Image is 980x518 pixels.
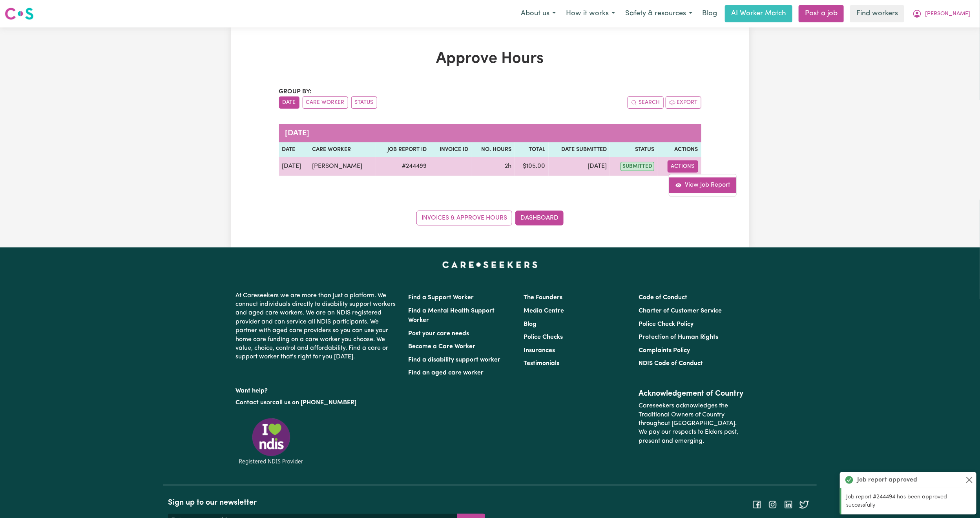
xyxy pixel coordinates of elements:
a: Become a Care Worker [409,344,476,350]
a: View job report 244499 [669,177,736,193]
a: Find a Mental Health Support Worker [409,308,495,324]
a: Find a Support Worker [409,294,474,301]
a: Follow Careseekers on Twitter [799,501,809,507]
img: Registered NDIS provider [236,417,307,466]
a: Follow Careseekers on Instagram [768,501,777,507]
th: Care worker [309,142,376,157]
a: Testimonials [524,360,559,367]
button: Safety & resources [620,5,697,22]
a: Code of Conduct [639,294,687,301]
span: submitted [620,162,654,171]
span: 2 hours [505,163,511,169]
strong: Job report approved [857,475,917,485]
a: Find workers [850,5,904,22]
a: Careseekers home page [442,262,538,268]
td: [DATE] [549,157,610,176]
th: No. Hours [471,142,515,157]
a: Post a job [799,5,844,22]
span: [PERSON_NAME] [925,10,970,18]
td: $ 105.00 [515,157,549,176]
td: [PERSON_NAME] [309,157,376,176]
button: Actions [668,160,698,173]
p: Careseekers acknowledges the Traditional Owners of Country throughout [GEOGRAPHIC_DATA]. We pay o... [639,398,744,449]
button: How it works [561,5,620,22]
th: Date [279,142,309,157]
a: Blog [697,5,722,22]
p: Job report #244494 has been approved successfully [846,493,972,510]
a: The Founders [524,294,562,301]
button: Search [628,96,664,109]
a: Find a disability support worker [409,357,501,363]
a: call us on [PHONE_NUMBER] [273,400,357,406]
a: Police Check Policy [639,321,693,327]
p: At Careseekers we are more than just a platform. We connect individuals directly to disability su... [236,288,399,365]
a: Careseekers logo [5,5,34,23]
img: Careseekers logo [5,7,34,21]
th: Status [610,142,657,157]
a: Dashboard [515,211,564,225]
button: sort invoices by paid status [351,96,377,109]
a: Invoices & Approve Hours [416,211,512,225]
button: Close [965,475,974,485]
a: NDIS Code of Conduct [639,360,703,367]
a: Insurances [524,347,555,354]
a: Blog [524,321,537,327]
th: Total [515,142,549,157]
button: Export [666,96,701,109]
a: Contact us [236,400,267,406]
a: Protection of Human Rights [639,334,718,340]
th: Invoice ID [430,142,471,157]
button: About us [516,5,561,22]
p: or [236,395,399,410]
a: Follow Careseekers on Facebook [752,501,762,507]
a: Complaints Policy [639,347,690,354]
h1: Approve Hours [279,49,701,68]
div: Actions [669,174,737,196]
th: Actions [657,142,701,157]
span: Group by: [279,89,312,95]
p: Want help? [236,384,399,395]
td: # 244499 [376,157,430,176]
a: Charter of Customer Service [639,308,722,314]
caption: [DATE] [279,124,701,142]
h2: Acknowledgement of Country [639,389,744,398]
td: [DATE] [279,157,309,176]
a: AI Worker Match [725,5,792,22]
th: Date Submitted [549,142,610,157]
h2: Sign up to our newsletter [168,498,485,507]
a: Follow Careseekers on LinkedIn [784,501,793,507]
button: My Account [907,5,975,22]
button: sort invoices by date [279,96,299,109]
a: Media Centre [524,308,564,314]
th: Job Report ID [376,142,430,157]
button: sort invoices by care worker [303,96,348,109]
a: Post your care needs [409,331,469,337]
a: Police Checks [524,334,563,340]
a: Find an aged care worker [409,370,484,376]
